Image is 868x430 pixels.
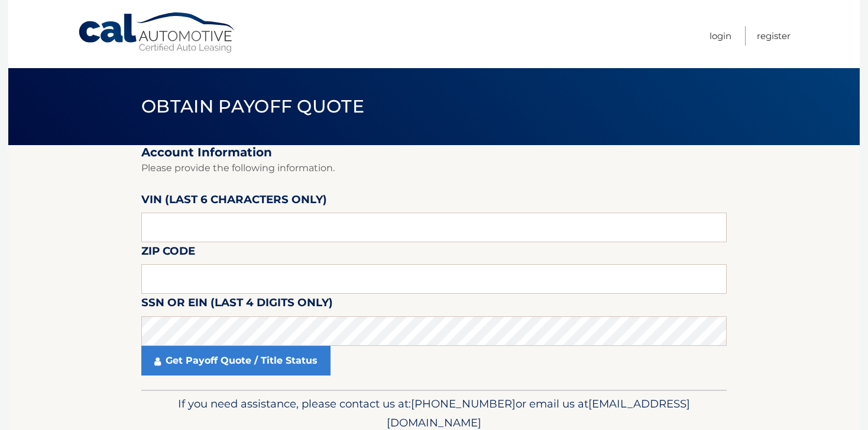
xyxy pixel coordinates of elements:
a: Cal Automotive [77,12,237,54]
span: [PHONE_NUMBER] [411,397,516,410]
span: Obtain Payoff Quote [141,95,364,117]
label: VIN (last 6 characters only) [141,191,327,213]
a: Login [710,26,731,46]
h2: Account Information [141,145,727,160]
a: Get Payoff Quote / Title Status [141,346,331,376]
label: SSN or EIN (last 4 digits only) [141,294,333,316]
p: Please provide the following information. [141,160,727,177]
a: Register [757,26,791,46]
label: Zip Code [141,242,195,264]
